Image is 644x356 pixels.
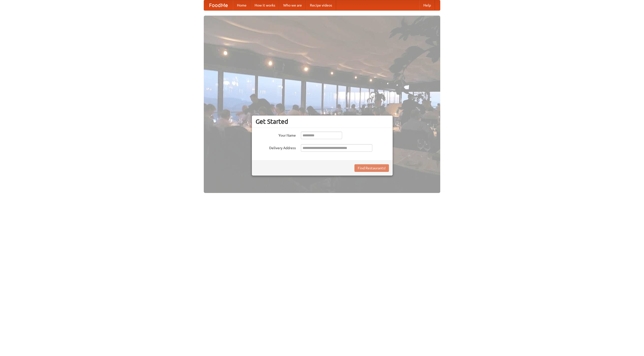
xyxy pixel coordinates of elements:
a: How it works [251,0,279,10]
button: Find Restaurants! [354,164,389,172]
h3: Get Started [256,118,389,125]
a: Home [233,0,251,10]
a: FoodMe [204,0,233,10]
a: Help [419,0,435,10]
label: Delivery Address [256,144,296,150]
a: Recipe videos [306,0,336,10]
label: Your Name [256,132,296,138]
a: Who we are [279,0,306,10]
